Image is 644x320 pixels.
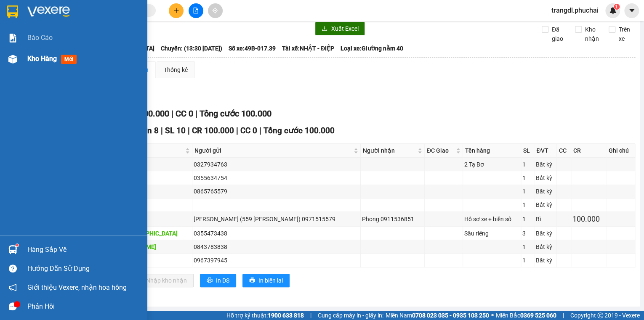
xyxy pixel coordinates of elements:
span: | [259,126,261,135]
button: downloadXuất Excel [315,22,365,35]
sup: 1 [16,244,19,246]
span: | [236,126,238,135]
span: ĐC Giao [427,146,454,155]
div: HÀ [98,27,166,37]
span: Loại xe: Giường nằm 40 [341,44,403,53]
div: Bất kỳ [535,242,555,251]
span: In biên lai [258,276,283,285]
span: In DS [216,276,229,285]
span: Người nhận [363,146,416,155]
div: Hồ sơ xe + biển số [464,214,519,224]
div: Phản hồi [27,300,141,313]
span: copyright [597,312,603,318]
span: Người gửi [194,146,352,155]
div: BX Phía Bắc BMT [98,7,166,27]
div: [PERSON_NAME] ( THÔN 1 [GEOGRAPHIC_DATA] ) [7,27,93,68]
div: 0355634754 [194,173,359,182]
button: printerIn DS [200,274,236,287]
div: Hàng sắp về [27,243,141,256]
div: Sầu riêng [464,229,519,238]
span: Miền Bắc [496,311,556,320]
span: CC 0 [240,126,257,135]
strong: 0708 023 035 - 0935 103 250 [412,312,489,319]
button: file-add [189,3,203,18]
th: Ghi chú [606,144,635,158]
div: VP [GEOGRAPHIC_DATA] [7,7,93,27]
div: 100.000 [572,213,605,225]
button: downloadNhập kho nhận [130,274,194,287]
span: Hỗ trợ kỹ thuật: [226,311,304,320]
span: file-add [193,8,199,13]
div: 0327934763 [194,160,359,169]
img: warehouse-icon [8,55,17,63]
button: printerIn biên lai [242,274,290,287]
span: Kho hàng [27,55,57,63]
sup: 1 [614,4,620,10]
div: Bất kỳ [535,256,555,265]
img: warehouse-icon [8,245,17,254]
span: Đơn 8 [136,126,159,135]
span: printer [249,277,255,284]
div: Thống kê [164,65,188,74]
span: Miền Nam [386,311,489,320]
span: mới [61,55,77,64]
div: 2 Tạ Bơ [464,160,519,169]
div: 1 [522,256,532,265]
div: 0843783838 [194,242,359,251]
span: caret-down [628,7,636,14]
strong: 1900 633 818 [268,312,304,319]
div: 1 [522,242,532,251]
div: Bất kỳ [535,160,555,169]
div: 1 [522,214,532,224]
span: Nhận: [98,8,119,17]
span: notification [9,283,17,291]
span: Trên xe [615,25,636,43]
span: Tổng cước 100.000 [263,126,335,135]
span: | [161,126,163,135]
div: 0355473438 [194,229,359,238]
img: logo-vxr [7,5,18,18]
span: Số xe: 49B-017.39 [229,44,276,53]
strong: 0369 525 060 [520,312,556,319]
div: 1 [522,173,532,182]
span: Đã giao [548,25,569,43]
span: Cung cấp máy in - giấy in: [318,311,383,320]
span: CR 100.000 [192,126,234,135]
div: 0862894658 [98,37,166,49]
span: CC 0 [175,108,193,119]
span: aim [212,8,218,13]
span: download [322,26,327,32]
th: CC [557,144,571,158]
span: Tài xế: NHẬT - ĐIỆP [282,44,334,53]
div: 1 [522,187,532,196]
span: printer [207,277,213,284]
div: 1 [522,200,532,209]
div: [PERSON_NAME] (559 [PERSON_NAME]) 0971515579 [194,214,359,224]
button: caret-down [624,3,639,18]
th: SL [521,144,534,158]
img: icon-new-feature [609,7,617,14]
div: Phong 0911536851 [362,214,423,224]
span: Gửi: [7,8,20,17]
div: 3 [522,229,532,238]
span: Kho nhận [582,25,602,43]
span: SL 10 [165,126,186,135]
span: | [195,108,197,119]
span: DĐ: [98,54,111,63]
div: Bất kỳ [535,229,555,238]
span: ⚪️ [491,314,494,317]
span: | [188,126,190,135]
button: aim [208,3,223,18]
th: CR [571,144,607,158]
span: | [563,311,564,320]
span: Xuất Excel [331,24,358,33]
div: Bì [535,214,555,224]
div: Bất kỳ [535,187,555,196]
span: | [310,311,311,320]
th: ĐVT [534,144,556,158]
div: Bất kỳ [535,200,555,209]
div: Bất kỳ [535,173,555,182]
span: Tổng cước 100.000 [199,108,271,119]
div: Hướng dẫn sử dụng [27,262,141,275]
img: solution-icon [8,34,17,42]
